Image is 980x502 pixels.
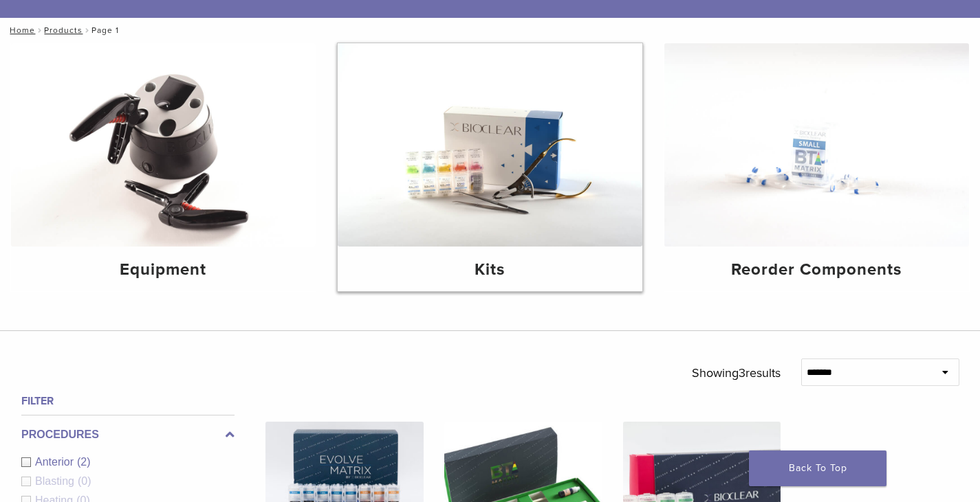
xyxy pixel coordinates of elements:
a: Home [6,25,35,35]
h4: Reorder Components [675,258,958,282]
span: / [35,27,44,34]
img: Kits [338,43,642,247]
a: Kits [338,43,642,291]
span: 3 [739,365,745,380]
span: (0) [78,475,91,487]
p: Showing results [692,358,781,387]
img: Equipment [11,43,316,247]
img: Reorder Components [664,43,969,247]
a: Back To Top [749,450,886,486]
span: Blasting [35,475,78,487]
a: Products [44,25,83,35]
h4: Filter [21,393,235,409]
span: Anterior [35,456,77,468]
label: Procedures [21,426,235,443]
span: (2) [77,456,91,468]
a: Reorder Components [664,43,969,291]
span: / [83,27,91,34]
a: Equipment [11,43,316,291]
h4: Kits [349,258,631,282]
h4: Equipment [22,258,305,282]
